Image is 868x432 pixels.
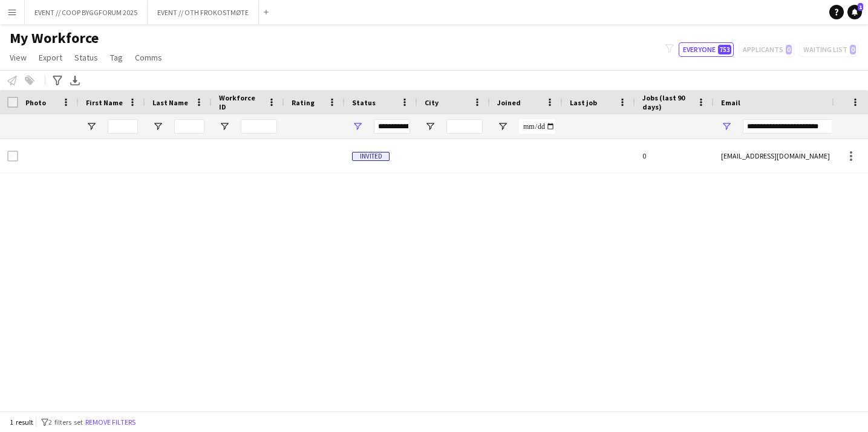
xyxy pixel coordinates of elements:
span: Email [721,98,740,107]
span: City [425,98,439,107]
input: Joined Filter Input [519,119,555,134]
span: 1 [858,3,863,11]
button: Remove filters [83,416,138,429]
button: Open Filter Menu [152,121,163,132]
a: Comms [130,50,167,65]
span: Joined [497,98,521,107]
a: Tag [105,50,128,65]
span: Comms [135,52,162,63]
span: My Workforce [10,29,99,47]
div: 0 [635,139,714,172]
span: Workforce ID [219,93,263,111]
span: Rating [292,98,315,107]
button: Open Filter Menu [219,121,230,132]
a: Status [70,50,103,65]
app-action-btn: Advanced filters [50,73,65,88]
input: Column with Header Selection [7,97,18,108]
a: Export [34,50,67,65]
span: Last job [570,98,597,107]
input: First Name Filter Input [108,119,138,134]
button: Open Filter Menu [721,121,732,132]
span: Status [74,52,98,63]
button: Everyone753 [679,42,734,57]
span: Jobs (last 90 days) [642,93,692,111]
button: Open Filter Menu [425,121,436,132]
button: Open Filter Menu [352,121,363,132]
a: View [5,50,31,65]
span: Last Name [152,98,188,107]
span: Invited [352,152,390,161]
span: Photo [25,98,46,107]
input: City Filter Input [446,119,483,134]
span: Status [352,98,376,107]
span: View [10,52,27,63]
button: EVENT // OTH FROKOSTMØTE [148,1,259,24]
button: Open Filter Menu [86,121,97,132]
button: EVENT // COOP BYGGFORUM 2025 [25,1,148,24]
input: Workforce ID Filter Input [241,119,277,134]
a: 1 [847,5,862,19]
span: 2 filters set [48,417,83,427]
span: 753 [718,45,731,54]
span: First Name [86,98,123,107]
app-action-btn: Export XLSX [68,73,82,88]
button: Open Filter Menu [497,121,508,132]
span: Export [39,52,62,63]
input: Last Name Filter Input [174,119,204,134]
span: Tag [110,52,123,63]
input: Row Selection is disabled for this row (unchecked) [7,151,18,162]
